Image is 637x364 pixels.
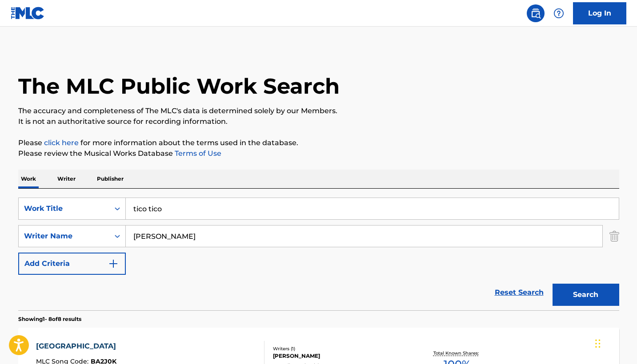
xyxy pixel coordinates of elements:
[18,315,81,323] p: Showing 1 - 8 of 8 results
[18,198,619,310] form: Search Form
[433,350,481,356] p: Total Known Shares:
[44,138,79,147] a: click here
[18,106,619,116] p: The accuracy and completeness of The MLC's data is determined solely by our Members.
[550,4,568,22] div: Help
[530,8,541,19] img: search
[593,321,637,364] iframe: Chat Widget
[595,330,601,357] div: Drag
[573,2,626,24] a: Log In
[94,170,126,188] p: Publisher
[18,73,340,99] h1: The MLC Public Work Search
[273,352,407,360] div: [PERSON_NAME]
[24,231,104,241] div: Writer Name
[36,341,120,352] div: [GEOGRAPHIC_DATA]
[609,225,619,247] img: Delete Criterion
[18,148,619,159] p: Please review the Musical Works Database
[273,345,407,352] div: Writers ( 1 )
[18,253,126,275] button: Add Criteria
[108,258,119,269] img: 9d2ae6d4665cec9f34b9.svg
[490,283,548,302] a: Reset Search
[527,4,545,22] a: Public Search
[24,203,104,214] div: Work Title
[553,8,564,19] img: help
[173,149,221,158] a: Terms of Use
[18,138,619,148] p: Please for more information about the terms used in the database.
[55,170,78,188] p: Writer
[18,170,39,188] p: Work
[11,7,45,20] img: MLC Logo
[18,116,619,127] p: It is not an authoritative source for recording information.
[553,284,619,306] button: Search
